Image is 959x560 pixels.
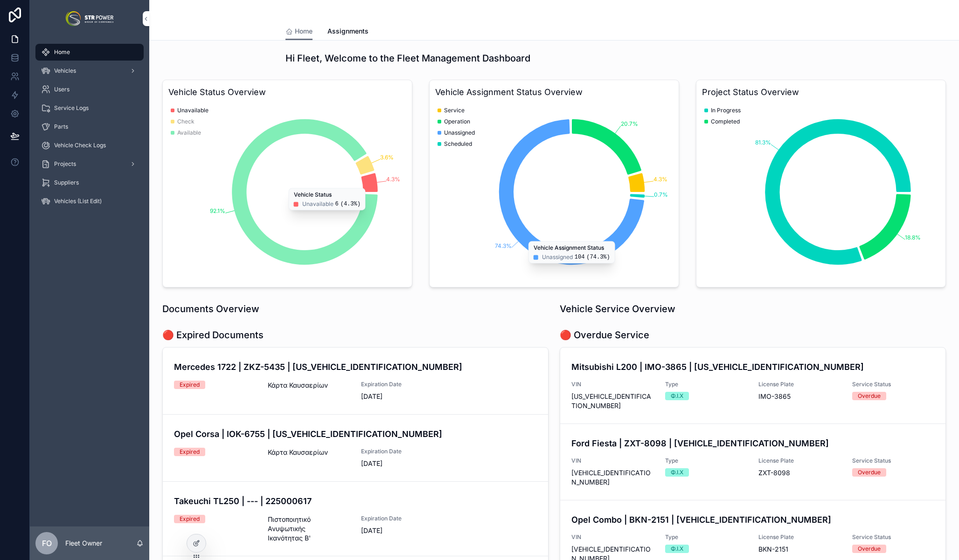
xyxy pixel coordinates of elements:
[571,533,654,541] span: VIN
[327,27,368,36] span: Assignments
[361,459,444,468] span: [DATE]
[435,86,673,99] h3: Vehicle Assignment Status Overview
[361,526,444,535] span: [DATE]
[435,102,673,281] div: chart
[35,156,144,172] a: Projects
[295,27,313,36] span: Home
[54,142,106,149] span: Vehicle Check Logs
[380,154,394,161] tspan: 3.6%
[174,361,537,373] h4: Mercedes 1722 | ZKZ-5435 | [US_VEHICLE_IDENTIFICATION_NUMBER]
[210,207,225,214] tspan: 92.1%
[571,457,654,464] span: VIN
[711,107,741,114] span: In Progress
[162,302,259,315] h1: Documents Overview
[858,392,881,400] div: Overdue
[495,242,512,249] tspan: 74.3%
[858,468,881,477] div: Overdue
[54,123,68,130] span: Parts
[560,424,945,500] a: Ford Fiesta | ZXT-8098 | [VEHICLE_IDENTIFICATION_NUMBER]VIN[VEHICLE_IDENTIFICATION_NUMBER]TypeΦ.Ι...
[758,392,841,401] span: IMO-3865
[758,533,841,541] span: License Plate
[285,52,530,65] h1: Hi Fleet, Welcome to the Fleet Management Dashboard
[54,179,79,186] span: Suppliers
[361,515,444,522] span: Expiration Date
[162,328,264,341] h1: 🔴 Expired Documents
[758,457,841,464] span: License Plate
[163,415,548,482] a: Opel Corsa | IOK-6755 | [US_VEHICLE_IDENTIFICATION_NUMBER]ExpiredΚάρτα ΚαυσαερίωνExpiration Date[...
[65,539,102,548] p: Fleet Owner
[444,140,472,148] span: Scheduled
[560,348,945,424] a: Mitsubishi L200 | IMO-3865 | [US_VEHICLE_IDENTIFICATION_NUMBER]VIN[US_VEHICLE_IDENTIFICATION_NUMB...
[671,392,683,400] div: Φ.Ι.Χ
[702,86,940,99] h3: Project Status Overview
[755,139,771,146] tspan: 81.3%
[177,118,195,125] span: Check
[268,381,350,390] span: Κάρτα Καυσαερίων
[42,538,52,549] span: FO
[268,448,350,457] span: Κάρτα Καυσαερίων
[54,104,89,112] span: Service Logs
[54,86,69,93] span: Users
[361,448,444,455] span: Expiration Date
[671,545,683,553] div: Φ.Ι.Χ
[30,37,149,222] div: scrollable content
[35,118,144,135] a: Parts
[174,495,537,507] h4: Takeuchi TL250 | --- | 225000617
[444,129,475,137] span: Unassigned
[665,533,748,541] span: Type
[54,198,102,205] span: Vehicles (List Edit)
[268,515,350,543] span: Πιστοποιητικό Ανυψωτικής Ικανότητας Β'
[571,381,654,388] span: VIN
[54,160,76,168] span: Projects
[361,381,444,388] span: Expiration Date
[35,44,144,61] a: Home
[35,81,144,98] a: Users
[571,513,934,526] h4: Opel Combo | BKN-2151 | [VEHICLE_IDENTIFICATION_NUMBER]
[180,448,200,456] div: Expired
[35,100,144,116] a: Service Logs
[35,193,144,210] a: Vehicles (List Edit)
[174,428,537,440] h4: Opel Corsa | IOK-6755 | [US_VEHICLE_IDENTIFICATION_NUMBER]
[665,457,748,464] span: Type
[180,381,200,389] div: Expired
[168,102,406,281] div: chart
[702,102,940,281] div: chart
[852,457,935,464] span: Service Status
[35,174,144,191] a: Suppliers
[163,482,548,556] a: Takeuchi TL250 | --- | 225000617ExpiredΠιστοποιητικό Ανυψωτικής Ικανότητας Β'Expiration Date[DATE]
[758,468,841,478] span: ZXT-8098
[54,67,76,75] span: Vehicles
[444,107,465,114] span: Service
[163,348,548,415] a: Mercedes 1722 | ZKZ-5435 | [US_VEHICLE_IDENTIFICATION_NUMBER]ExpiredΚάρτα ΚαυσαερίωνExpiration Da...
[177,129,201,137] span: Available
[327,23,368,41] a: Assignments
[168,86,406,99] h3: Vehicle Status Overview
[621,120,638,127] tspan: 20.7%
[654,191,668,198] tspan: 0.7%
[758,545,841,554] span: BKN-2151
[35,62,144,79] a: Vehicles
[671,468,683,477] div: Φ.Ι.Χ
[653,176,667,183] tspan: 4.3%
[361,392,444,401] span: [DATE]
[180,515,200,523] div: Expired
[66,11,113,26] img: App logo
[54,48,70,56] span: Home
[386,176,400,183] tspan: 4.3%
[571,468,654,487] span: [VEHICLE_IDENTIFICATION_NUMBER]
[177,107,208,114] span: Unavailable
[571,437,934,450] h4: Ford Fiesta | ZXT-8098 | [VEHICLE_IDENTIFICATION_NUMBER]
[711,118,740,125] span: Completed
[285,23,313,41] a: Home
[852,533,935,541] span: Service Status
[444,118,470,125] span: Operation
[571,361,934,373] h4: Mitsubishi L200 | IMO-3865 | [US_VEHICLE_IDENTIFICATION_NUMBER]
[35,137,144,154] a: Vehicle Check Logs
[852,381,935,388] span: Service Status
[858,545,881,553] div: Overdue
[560,328,649,341] h1: 🔴 Overdue Service
[905,234,921,241] tspan: 18.8%
[758,381,841,388] span: License Plate
[571,392,654,410] span: [US_VEHICLE_IDENTIFICATION_NUMBER]
[665,381,748,388] span: Type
